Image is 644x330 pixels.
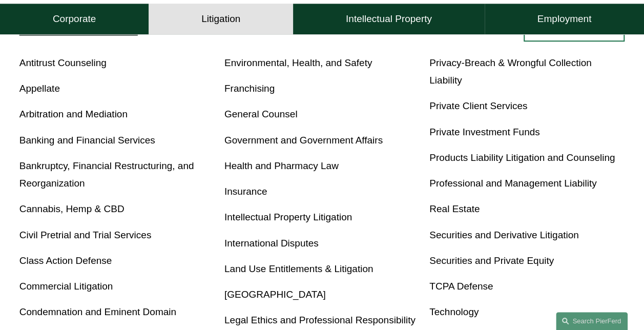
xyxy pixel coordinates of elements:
[346,13,432,26] h4: Intellectual Property
[224,263,373,274] a: Land Use Entitlements & Litigation
[224,83,275,94] a: Franchising
[556,312,628,330] a: Search this site
[224,212,352,222] a: Intellectual Property Litigation
[429,152,615,163] a: Products Liability Litigation and Counseling
[429,127,539,137] a: Private Investment Funds
[429,100,527,111] a: Private Client Services
[429,57,591,86] a: Privacy-Breach & Wrongful Collection Liability
[429,281,493,292] a: TCPA Defense
[224,135,383,146] a: Government and Government Affairs
[429,306,479,317] a: Technology
[19,281,113,292] a: Commercial Litigation
[19,20,138,35] a: Litigation Overview
[224,289,326,300] a: [GEOGRAPHIC_DATA]
[53,13,96,26] h4: Corporate
[224,238,319,249] a: International Disputes
[429,230,579,240] a: Securities and Derivative Litigation
[224,315,416,325] a: Legal Ethics and Professional Responsibility
[19,109,128,119] a: Arbitration and Mediation
[19,160,194,189] a: Bankruptcy, Financial Restructuring, and Reorganization
[429,203,480,214] a: Real Estate
[19,57,107,68] a: Antitrust Counseling
[19,135,155,146] a: Banking and Financial Services
[224,186,267,197] a: Insurance
[19,83,60,94] a: Appellate
[224,57,372,68] a: Environmental, Health, and Safety
[429,255,554,266] a: Securities and Private Equity
[537,13,592,26] h4: Employment
[19,230,152,240] a: Civil Pretrial and Trial Services
[201,13,240,26] h4: Litigation
[429,178,596,189] a: Professional and Management Liability
[19,203,124,214] a: Cannabis, Hemp & CBD
[224,160,339,171] a: Health and Pharmacy Law
[19,255,112,266] a: Class Action Defense
[19,306,176,317] a: Condemnation and Eminent Domain
[224,109,298,119] a: General Counsel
